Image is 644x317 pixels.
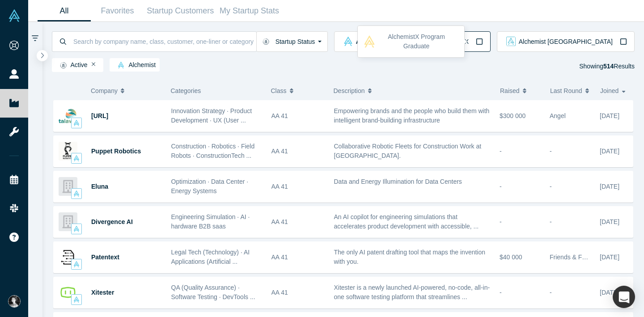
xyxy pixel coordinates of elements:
[271,242,325,273] div: AA 41
[171,178,249,194] span: Optimization · Data Center · Energy Systems
[500,148,502,155] span: -
[171,87,201,94] span: Categories
[73,155,80,161] img: alchemist Vault Logo
[500,81,520,100] span: Raised
[423,37,432,46] img: alchemistx Vault Logo
[91,183,108,190] a: Eluna
[550,81,582,100] span: Last Round
[256,31,328,52] button: Startup Status
[550,112,566,119] span: Angel
[334,107,490,124] span: Empowering brands and the people who build them with intelligent brand-building infrastructure
[600,81,628,100] button: Joined
[600,183,619,190] span: [DATE]
[38,0,91,21] a: All
[91,148,141,155] a: Puppet Robotics
[600,148,619,155] span: [DATE]
[91,112,108,119] a: [URL]
[60,62,67,69] img: Startup status
[600,289,619,296] span: [DATE]
[334,213,479,230] span: An AI copilot for engineering simulations that accelerates product development with accessible, ...
[500,112,525,119] span: $300 000
[8,295,21,308] img: Nadezhda Ni's Account
[603,63,614,70] strong: 514
[334,81,491,100] button: Description
[343,37,353,46] img: alchemist Vault Logo
[114,62,156,69] span: Alchemist
[334,31,407,52] button: alchemist Vault LogoAlchemist
[334,178,462,185] span: Data and Energy Illumination for Data Centers
[334,284,490,300] span: Xitester is a newly launched AI-powered, no-code, all-in-one software testing platform that strea...
[497,31,635,52] button: alchemist_aj Vault LogoAlchemist [GEOGRAPHIC_DATA]
[550,289,552,296] span: -
[91,0,144,21] a: Favorites
[144,0,217,21] a: Startup Customers
[414,31,491,52] button: alchemistx Vault LogoAlchemist X
[500,254,522,261] span: $40 000
[550,254,597,261] span: Friends & Family
[579,63,635,70] span: Showing Results
[171,249,250,265] span: Legal Tech (Technology) · AI Applications (Artificial ...
[500,81,541,100] button: Raised
[118,62,124,68] img: alchemist Vault Logo
[59,106,77,125] img: Talawa.ai's Logo
[519,38,613,45] span: Alchemist [GEOGRAPHIC_DATA]
[550,148,552,155] span: -
[73,296,80,303] img: alchemist Vault Logo
[271,101,325,131] div: AA 41
[550,81,591,100] button: Last Round
[59,248,77,266] img: Patentext's Logo
[73,120,80,126] img: alchemist Vault Logo
[73,190,80,197] img: alchemist Vault Logo
[334,143,482,159] span: Collaborative Robotic Fleets for Construction Work at [GEOGRAPHIC_DATA].
[271,171,325,202] div: AA 41
[334,81,365,100] span: Description
[436,38,469,45] span: Alchemist X
[271,207,325,237] div: AA 41
[600,218,619,225] span: [DATE]
[91,218,133,225] a: Divergence AI
[72,31,256,52] input: Search by company name, class, customer, one-liner or category
[600,112,619,119] span: [DATE]
[91,254,119,261] a: Patentext
[500,218,502,225] span: -
[271,81,287,100] span: Class
[600,254,619,261] span: [DATE]
[56,62,88,69] span: Active
[171,143,255,159] span: Construction · Robotics · Field Robots · ConstructionTech ...
[356,38,386,45] span: Alchemist
[59,142,77,161] img: Puppet Robotics's Logo
[506,37,516,46] img: alchemist_aj Vault Logo
[500,289,502,296] span: -
[171,213,250,230] span: Engineering Simulation · AI · hardware B2B saas
[92,61,96,68] button: Remove Filter
[271,81,320,100] button: Class
[263,38,269,45] img: Startup status
[217,0,282,21] a: My Startup Stats
[271,136,325,167] div: AA 41
[550,218,552,225] span: -
[91,81,118,100] span: Company
[91,289,114,296] a: Xitester
[73,226,80,232] img: alchemist Vault Logo
[8,9,21,22] img: Alchemist Vault Logo
[59,177,77,196] img: Eluna's Logo
[73,261,80,267] img: alchemist Vault Logo
[334,249,486,265] span: The only AI patent drafting tool that maps the invention with you.
[91,81,157,100] button: Company
[59,283,77,302] img: Xitester's Logo
[500,183,502,190] span: -
[171,284,255,300] span: QA (Quality Assurance) · Software Testing · DevTools ...
[550,183,552,190] span: -
[171,107,252,124] span: Innovation Strategy · Product Development · UX (User ...
[600,81,619,100] span: Joined
[59,212,77,231] img: Divergence AI's Logo
[271,277,325,308] div: AA 41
